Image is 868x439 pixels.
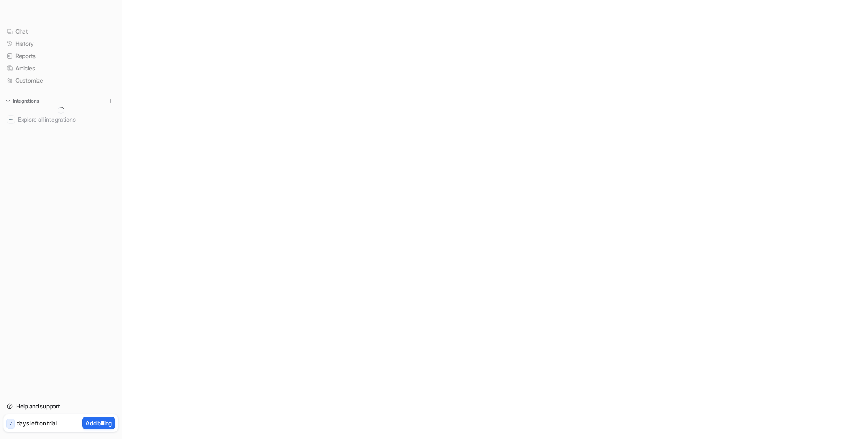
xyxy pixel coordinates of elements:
a: Chat [3,25,118,37]
p: days left on trial [17,419,57,428]
a: Explore all integrations [3,114,118,126]
img: expand menu [5,98,11,104]
button: Integrations [3,97,42,105]
button: Add billing [82,417,115,429]
span: Explore all integrations [18,113,115,126]
p: Add billing [86,419,112,428]
a: Articles [3,62,118,74]
p: 7 [9,420,12,428]
a: Reports [3,50,118,62]
img: menu_add.svg [108,98,114,104]
img: explore all integrations [7,115,15,124]
a: Help and support [3,400,118,412]
p: Integrations [13,98,39,104]
a: History [3,38,118,50]
a: Customize [3,75,118,87]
